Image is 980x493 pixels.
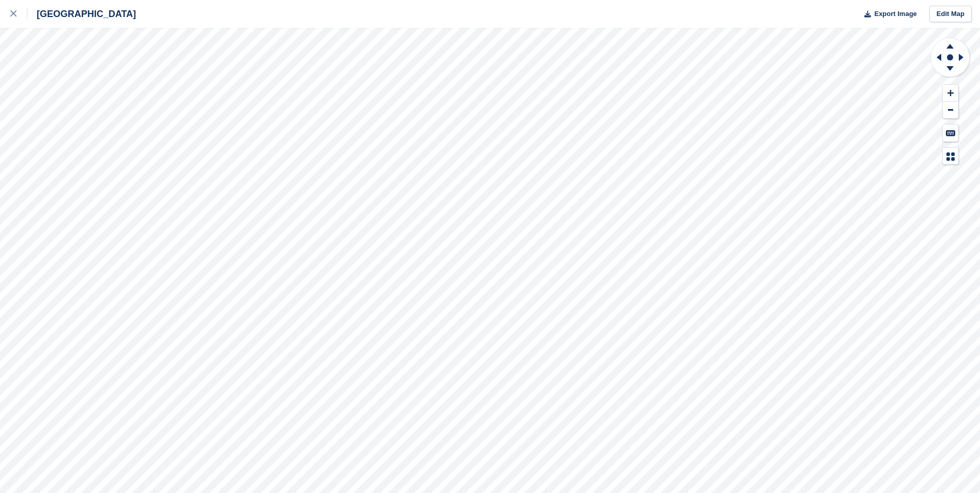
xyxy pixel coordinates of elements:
div: [GEOGRAPHIC_DATA] [27,8,136,20]
button: Zoom Out [943,102,958,119]
a: Edit Map [929,6,972,23]
button: Export Image [858,6,917,23]
span: Export Image [874,9,916,19]
button: Zoom In [943,85,958,102]
button: Map Legend [943,148,958,165]
button: Keyboard Shortcuts [943,125,958,142]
